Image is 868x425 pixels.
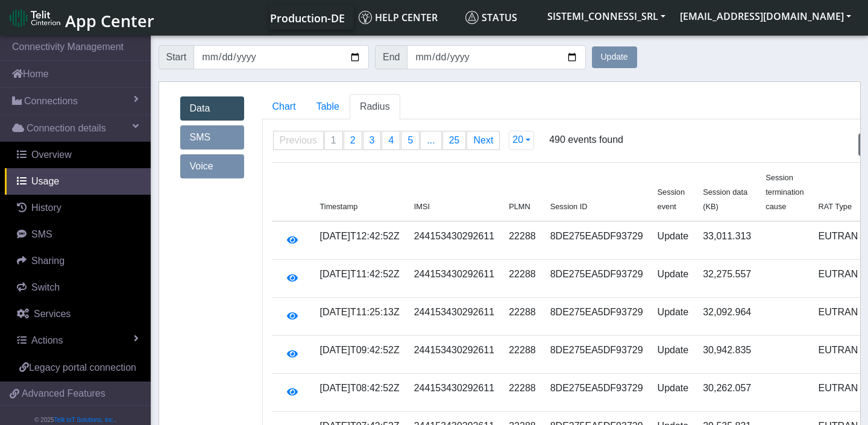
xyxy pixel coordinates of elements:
a: Overview [5,142,151,168]
td: [DATE]T09:42:52Z [313,336,407,374]
span: Usage [31,176,59,186]
td: [DATE]T11:25:13Z [313,298,407,336]
a: Next page [467,131,499,150]
td: 30,942.835 [696,336,758,374]
span: Help center [359,11,438,24]
span: Chart [272,101,296,112]
span: Session event [658,187,685,211]
span: 20 [512,134,523,145]
a: Usage [5,168,151,195]
a: Services [5,301,151,327]
td: 244153430292611 [407,374,502,412]
a: Data [180,96,244,121]
td: 8DE275EA5DF93729 [543,260,650,298]
span: Session termination cause [766,173,804,211]
span: 2 [350,135,356,145]
td: 244153430292611 [407,221,502,260]
a: SMS [5,221,151,248]
span: Start [159,45,195,69]
span: Previous [280,135,317,145]
span: Actions [31,335,63,345]
span: Connection details [27,121,106,136]
span: Session ID [550,202,588,211]
td: 8DE275EA5DF93729 [543,374,650,412]
td: 33,011.313 [696,221,758,260]
a: Your current platform instance [269,5,344,30]
td: 244153430292611 [407,298,502,336]
span: RAT Type [819,202,852,211]
span: 3 [370,135,375,145]
span: History [31,203,61,213]
a: Voice [180,154,244,178]
a: Switch [5,274,151,301]
span: 1 [331,135,336,145]
span: Legacy portal connection [29,362,136,373]
td: Update [650,260,696,298]
td: 32,092.964 [696,298,758,336]
a: Telit IoT Solutions, Inc. [54,417,115,423]
a: Actions [5,327,151,354]
td: Update [650,336,696,374]
img: knowledge.svg [359,11,372,24]
span: Table [316,101,339,112]
span: Sharing [31,256,64,266]
td: 32,275.557 [696,260,758,298]
a: App Center [10,5,153,31]
td: [DATE]T08:42:52Z [313,374,407,412]
span: 490 events found [549,133,623,166]
a: Help center [354,5,461,30]
td: 244153430292611 [407,336,502,374]
span: Production-DE [270,11,345,25]
ul: Pagination [273,131,501,150]
span: SMS [31,229,52,239]
img: status.svg [465,11,479,24]
span: Timestamp [320,202,358,211]
td: Update [650,221,696,260]
td: EUTRAN [811,298,866,336]
a: History [5,195,151,221]
span: Connections [24,94,78,109]
span: Overview [31,150,72,160]
span: Services [34,309,71,319]
td: 22288 [502,298,543,336]
td: Update [650,374,696,412]
td: EUTRAN [811,260,866,298]
td: 8DE275EA5DF93729 [543,221,650,260]
td: 244153430292611 [407,260,502,298]
button: SISTEMI_CONNESSI_SRL [540,5,673,27]
span: Switch [31,282,60,292]
button: 20 [509,131,534,150]
td: 22288 [502,221,543,260]
button: [EMAIL_ADDRESS][DOMAIN_NAME] [673,5,858,27]
td: 22288 [502,374,543,412]
span: Session data (KB) [703,187,747,211]
span: 4 [388,135,394,145]
span: PLMN [509,202,530,211]
a: Status [461,5,540,30]
td: EUTRAN [811,221,866,260]
span: 25 [449,135,460,145]
td: [DATE]T11:42:52Z [313,260,407,298]
td: Update [650,298,696,336]
td: EUTRAN [811,336,866,374]
span: 5 [407,135,413,145]
button: Update [592,46,637,68]
a: Sharing [5,248,151,274]
td: 22288 [502,336,543,374]
span: ... [427,135,435,145]
span: App Center [65,10,154,32]
td: 8DE275EA5DF93729 [543,298,650,336]
td: EUTRAN [811,374,866,412]
span: Advanced Features [22,386,105,401]
img: logo-telit-cinterion-gw-new.png [10,8,60,28]
a: SMS [180,125,244,150]
td: 22288 [502,260,543,298]
span: Radius [360,101,390,112]
td: 8DE275EA5DF93729 [543,336,650,374]
span: Status [465,11,517,24]
span: IMSI [414,202,430,211]
td: [DATE]T12:42:52Z [313,221,407,260]
td: 30,262.057 [696,374,758,412]
span: End [375,45,407,69]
